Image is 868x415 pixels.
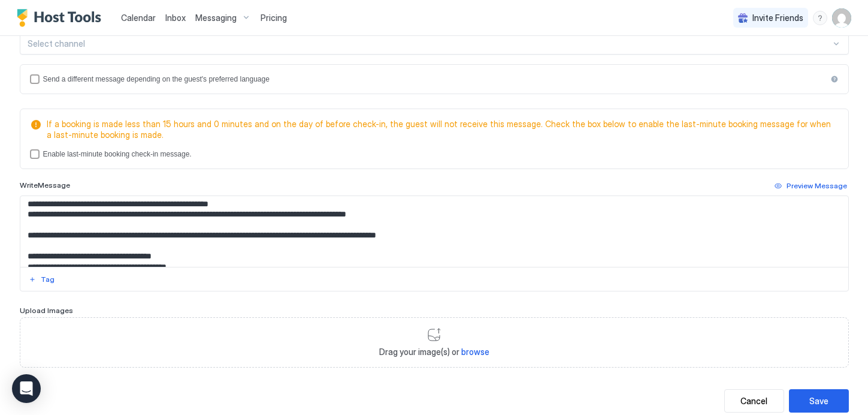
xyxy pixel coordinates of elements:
div: Open Intercom Messenger [12,374,41,403]
span: Drag your image(s) or [379,347,489,357]
div: Save [809,395,828,407]
button: Save [789,389,849,413]
div: Send a different message depending on the guest's preferred language [43,75,827,83]
div: Tag [41,274,55,285]
div: Cancel [740,395,767,407]
span: If a booking is made less than 15 hours and 0 minutes and on the day of before check-in, the gues... [47,119,834,140]
div: Select channel [28,38,831,49]
span: Write Message [20,181,70,190]
span: Calendar [121,13,156,23]
span: Pricing [261,13,287,23]
span: browse [461,347,489,357]
a: Calendar [121,11,156,24]
textarea: Input Field [20,196,848,267]
div: lastMinuteMessageEnabled [30,149,839,159]
span: Inbox [165,13,186,23]
span: Upload Images [20,306,73,315]
span: Invite Friends [752,13,803,23]
a: Inbox [165,11,186,24]
div: Preview Message [787,181,847,191]
a: Host Tools Logo [17,9,107,27]
div: Enable last-minute booking check-in message. [43,150,839,158]
button: Cancel [724,389,784,413]
div: menu [813,11,827,25]
div: languagesEnabled [30,74,839,84]
button: Tag [27,272,56,287]
div: User profile [832,8,851,28]
span: Messaging [195,13,237,23]
button: Preview Message [773,179,849,193]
